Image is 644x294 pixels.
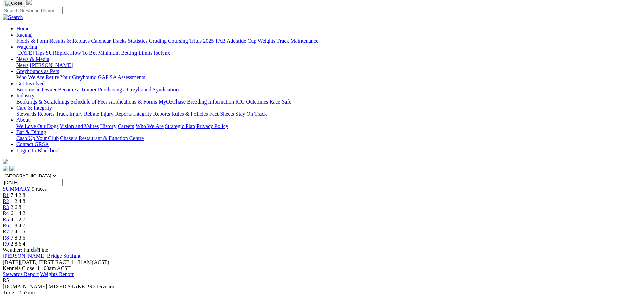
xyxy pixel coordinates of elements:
[9,166,15,171] img: twitter.svg
[3,265,641,271] div: Kennels Close: 11:00am ACST
[49,38,90,44] a: Results & Replays
[11,210,25,216] span: 6 1 4 2
[16,50,641,56] div: Wagering
[3,229,9,234] a: R7
[3,277,9,283] span: R5
[136,123,164,129] a: Who We Are
[16,26,29,31] a: Home
[3,204,9,210] a: R3
[149,38,167,44] a: Grading
[168,38,188,44] a: Coursing
[5,1,22,6] img: Close
[16,68,59,74] a: Greyhounds as Pets
[70,50,97,56] a: How To Bet
[16,111,54,117] a: Stewards Reports
[16,74,641,81] div: Greyhounds as Pets
[56,111,99,117] a: Track Injury Rebate
[16,87,641,93] div: Get Involved
[100,111,132,117] a: Injury Reports
[16,62,28,68] a: News
[16,105,52,111] a: Care & Integrity
[3,253,80,259] a: [PERSON_NAME] Bridge Straight
[3,198,9,204] a: R2
[11,204,25,210] span: 2 6 8 1
[3,186,30,192] a: SUMMARY
[203,38,256,44] a: 2025 TAB Adelaide Cup
[3,179,63,186] input: Select date
[16,135,59,141] a: Cash Up Your Club
[11,217,25,222] span: 4 1 2 7
[39,259,71,265] span: FIRST RACE:
[3,271,39,277] a: Stewards Report
[98,50,152,56] a: Minimum Betting Limits
[16,117,30,123] a: About
[3,259,20,265] span: [DATE]
[16,74,44,80] a: Who We Are
[154,50,170,56] a: Isolynx
[3,217,9,222] a: R5
[3,223,9,228] a: R6
[58,87,97,92] a: Become a Trainer
[3,159,8,164] img: logo-grsa-white.png
[189,38,202,44] a: Trials
[39,259,109,265] span: 11:31AM(ACST)
[165,123,195,129] a: Strategic Plan
[16,123,58,129] a: We Love Our Dogs
[60,135,144,141] a: Chasers Restaurant & Function Centre
[235,99,268,105] a: ICG Outcomes
[3,166,8,171] img: facebook.svg
[11,223,25,228] span: 1 8 4 7
[60,123,99,129] a: Vision and Values
[100,123,116,129] a: History
[46,74,97,80] a: Retire Your Greyhound
[16,38,641,44] div: Racing
[128,38,148,44] a: Statistics
[112,38,127,44] a: Tracks
[171,111,208,117] a: Rules & Policies
[16,38,48,44] a: Fields & Form
[33,247,48,253] img: Fine
[153,87,179,92] a: Syndication
[16,99,641,105] div: Industry
[16,135,641,141] div: Bar & Dining
[3,259,38,265] span: [DATE]
[11,235,25,241] span: 7 8 3 6
[269,99,291,105] a: Race Safe
[40,271,74,277] a: Weights Report
[98,87,151,92] a: Purchasing a Greyhound
[98,74,145,80] a: GAP SA Assessments
[16,32,32,38] a: Racing
[196,123,228,129] a: Privacy Policy
[16,99,69,105] a: Bookings & Scratchings
[11,192,25,198] span: 7 4 2 8
[133,111,170,117] a: Integrity Reports
[16,50,44,56] a: [DATE] Tips
[16,81,45,86] a: Get Involved
[209,111,234,117] a: Fact Sheets
[3,247,48,253] span: Weather: Fine
[3,210,9,216] a: R4
[16,123,641,129] div: About
[16,148,61,153] a: Login To Blackbook
[159,99,186,105] a: MyOzChase
[11,198,25,204] span: 1 2 4 8
[3,192,9,198] a: R1
[3,241,9,247] a: R9
[30,62,73,68] a: [PERSON_NAME]
[16,129,46,135] a: Bar & Dining
[16,44,37,50] a: Wagering
[3,235,9,241] a: R8
[16,111,641,117] div: Care & Integrity
[11,229,25,234] span: 7 4 1 5
[11,241,25,247] span: 2 8 6 4
[187,99,234,105] a: Breeding Information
